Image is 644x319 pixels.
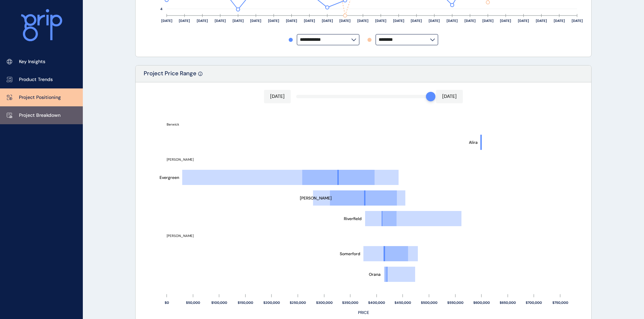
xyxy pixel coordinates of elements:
text: [DATE] [286,19,297,23]
text: [DATE] [518,19,529,23]
text: [DATE] [572,19,583,23]
text: [DATE] [268,19,279,23]
text: [DATE] [554,19,565,23]
text: [DATE] [411,19,422,23]
text: $500,000 [421,300,437,305]
text: [DATE] [536,19,547,23]
text: $250,000 [290,300,306,305]
text: $750,000 [552,300,568,305]
text: $700,000 [526,300,542,305]
text: [DATE] [322,19,333,23]
text: [DATE] [393,19,404,23]
text: $100,000 [211,300,227,305]
text: [PERSON_NAME] [300,195,332,201]
text: $450,000 [395,300,411,305]
text: [DATE] [161,19,172,23]
text: $550,000 [447,300,463,305]
p: Project Positioning [19,94,61,101]
text: [DATE] [375,19,386,23]
text: [DATE] [215,19,226,23]
text: $300,000 [316,300,333,305]
text: $200,000 [263,300,280,305]
text: [PERSON_NAME] [167,157,194,162]
text: [DATE] [304,19,315,23]
p: Key Insights [19,58,45,65]
text: Evergreen [160,175,179,180]
text: $650,000 [500,300,516,305]
text: PRICE [358,310,369,315]
text: [DATE] [357,19,368,23]
text: [DATE] [447,19,458,23]
text: Berwick [167,122,179,127]
text: [DATE] [429,19,440,23]
text: [DATE] [339,19,351,23]
p: Project Breakdown [19,112,61,119]
text: [PERSON_NAME] [167,234,194,238]
text: $150,000 [238,300,253,305]
text: $600,000 [473,300,490,305]
text: [DATE] [179,19,190,23]
text: [DATE] [233,19,244,23]
text: Somerford [340,251,360,257]
text: $50,000 [186,300,200,305]
p: [DATE] [442,93,457,100]
text: Orana [369,272,381,277]
text: $350,000 [342,300,358,305]
p: Project Price Range [144,70,196,82]
text: [DATE] [250,19,261,23]
p: [DATE] [270,93,285,100]
text: [DATE] [464,19,476,23]
text: [DATE] [500,19,511,23]
text: [DATE] [197,19,208,23]
text: 4 [160,7,163,11]
text: Alira [469,140,478,145]
p: Product Trends [19,76,53,83]
text: $0 [165,300,169,305]
text: $400,000 [368,300,385,305]
text: Riverfield [344,216,362,221]
text: [DATE] [482,19,494,23]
